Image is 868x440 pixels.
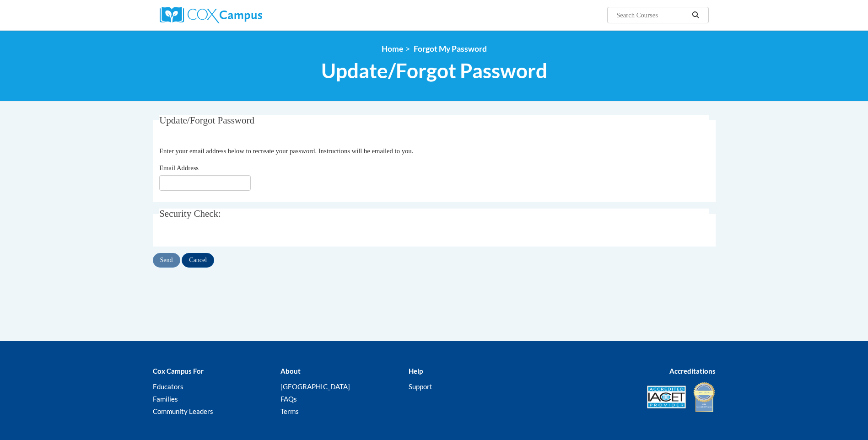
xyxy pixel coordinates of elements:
a: Support [409,382,432,391]
a: Home [382,44,403,54]
img: Accredited IACET® Provider [647,386,686,408]
a: Families [153,395,178,403]
span: Security Check: [159,208,221,219]
button: Search [689,10,702,21]
a: [GEOGRAPHIC_DATA] [280,382,350,391]
img: Cox Campus [160,7,262,23]
a: FAQs [280,395,297,403]
span: Update/Forgot Password [321,59,547,83]
b: About [280,367,301,375]
a: Community Leaders [153,407,213,415]
b: Accreditations [669,367,716,375]
span: Email Address [159,164,199,172]
input: Search Courses [615,10,689,21]
b: Help [409,367,423,375]
span: Update/Forgot Password [159,115,254,126]
span: Forgot My Password [414,44,487,54]
a: Terms [280,407,299,415]
span: Enter your email address below to recreate your password. Instructions will be emailed to you. [159,147,413,155]
a: Educators [153,382,183,391]
img: IDA® Accredited [693,381,716,413]
input: Email [159,175,251,191]
a: Cox Campus [160,7,334,23]
input: Cancel [182,253,214,268]
b: Cox Campus For [153,367,204,375]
